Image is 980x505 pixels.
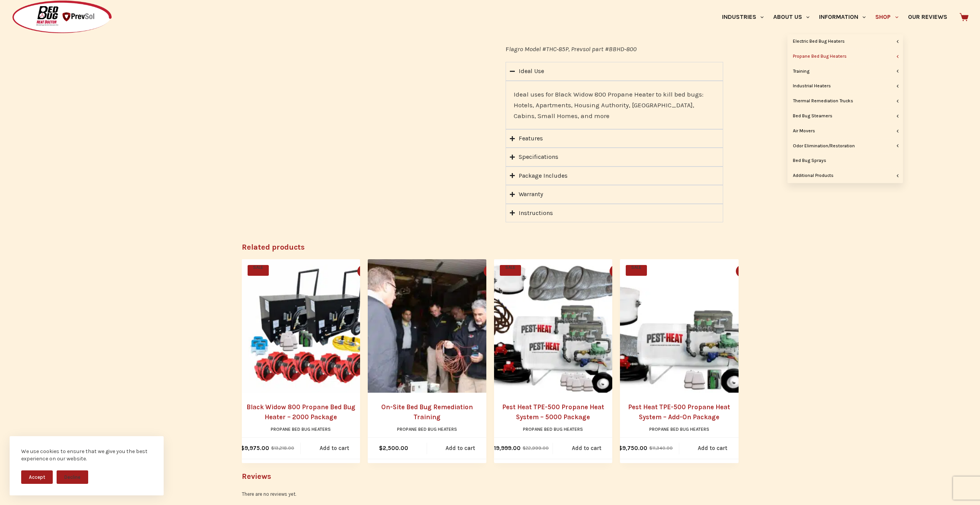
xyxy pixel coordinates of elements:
div: Package Includes [519,171,568,181]
button: Quick view toggle [357,265,370,277]
span: $ [523,445,526,451]
a: Bed Bug Steamers [787,109,903,123]
button: Quick view toggle [484,265,496,277]
div: Accordion. Open links with Enter or Space, close with Escape, and navigate with Arrow Keys [506,62,723,222]
span: $ [271,445,274,451]
i: lagro Model #THC-85P, Prevsol part #BBHD-800 [509,45,637,53]
a: Thermal Remediation Trucks [787,94,903,108]
bdi: 9,975.00 [241,445,269,452]
p: F [506,43,723,54]
bdi: 22,999.00 [523,445,549,451]
summary: Features [506,129,723,148]
a: Odor Elimination/Restoration [787,139,903,153]
a: Propane Bed Bug Heaters [787,49,903,64]
span: $ [241,445,245,452]
summary: Specifications [506,148,723,166]
div: Features [519,133,543,143]
p: Ideal uses for Black Widow 800 Propane Heater to kill bed bugs: Hotels, Apartments, Housing Autho... [514,89,715,121]
a: Add to cart: “Pest Heat TPE-500 Propane Heat System - Add-On Package” [679,438,746,459]
a: Add to cart: “Black Widow 800 Propane Bed Bug Heater - 2000 Package” [301,438,368,459]
a: Add to cart: “On-Site Bed Bug Remediation Training” [427,438,494,459]
img: Majorly Approved Vendor by Truly Nolen [494,259,628,393]
a: Pest Heat TPE-500 Propane Heat System - 5000 Package [494,259,628,393]
a: Add to cart: “Pest Heat TPE-500 Propane Heat System - 5000 Package” [553,438,620,459]
a: Air Movers [787,124,903,138]
span: SALE [500,265,521,276]
a: Industrial Heaters [787,79,903,93]
summary: Warranty [506,185,723,203]
img: Black Widow 800 Propane Bed Bug Heater with propane hose attachment [242,259,376,393]
a: Additional Products [787,168,903,183]
button: Quick view toggle [736,265,748,277]
a: On-Site Bed Bug Remediation Training [368,259,502,393]
button: Accept [21,470,53,484]
span: $ [618,445,622,452]
h2: Related products [242,242,739,253]
bdi: 9,750.00 [618,445,647,452]
span: SALE [626,265,647,276]
bdi: 13,218.00 [271,445,294,451]
bdi: 19,999.00 [490,445,521,452]
a: Black Widow 800 Propane Bed Bug Heater - 2000 Package [242,259,376,393]
a: Propane Bed Bug Heaters [271,427,331,432]
bdi: 11,340.00 [649,445,673,451]
span: $ [379,445,383,452]
summary: Instructions [506,204,723,222]
span: SALE [248,265,269,276]
div: Specifications [519,152,558,162]
a: Propane Bed Bug Heaters [397,427,457,432]
div: We use cookies to ensure that we give you the best experience on our website. [21,448,152,463]
a: Training [787,64,903,79]
a: Black Widow 800 Propane Bed Bug Heater – 2000 Package [242,402,360,422]
a: Pest Heat TPE-500 Propane Heat System - Add-On Package [620,259,754,393]
summary: Ideal Use [506,62,723,80]
div: Instructions [519,208,553,218]
div: Ideal Use [519,66,544,76]
p: There are no reviews yet. [242,490,739,498]
a: Pest Heat TPE-500 Propane Heat System – 5000 Package [494,402,613,422]
button: Decline [57,470,88,484]
a: Pest Heat TPE-500 Propane Heat System – Add-On Package [620,402,739,422]
img: Majorly Approved Vendor by Truly Nolen [620,259,754,393]
a: Electric Bed Bug Heaters [787,34,903,49]
a: Bed Bug Sprays [787,153,903,168]
a: Propane Bed Bug Heaters [523,427,583,432]
a: Propane Bed Bug Heaters [649,427,709,432]
span: $ [649,445,652,451]
a: On-Site Bed Bug Remediation Training [368,402,486,422]
bdi: 2,500.00 [379,445,408,452]
button: Quick view toggle [610,265,622,277]
h2: Reviews [242,471,739,482]
summary: Package Includes [506,167,723,185]
div: Warranty [519,189,543,199]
